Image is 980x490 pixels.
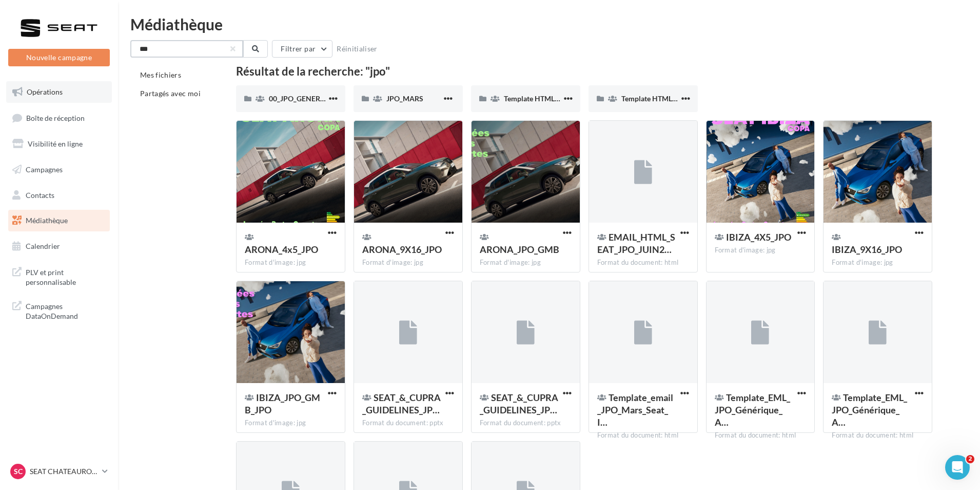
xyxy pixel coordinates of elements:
[140,89,201,98] span: Partagés avec moi
[362,244,442,255] span: ARONA_9X16_JPO
[832,258,924,267] div: Format d'image: jpg
[715,392,790,428] span: Template_EML_JPO_Générique_Arona
[26,113,85,122] span: Boîte de réception
[269,94,385,103] span: 00_JPO_GENERIQUE IBIZA ARONA
[27,87,63,96] span: Opérations
[362,392,441,415] span: SEAT_&_CUPRA_GUIDELINES_JPO_2025
[245,258,337,267] div: Format d'image: jpg
[30,466,98,477] p: SEAT CHATEAUROUX
[332,43,382,55] button: Réinitialiser
[8,49,110,66] button: Nouvelle campagne
[6,133,112,155] a: Visibilité en ligne
[26,165,63,174] span: Campagnes
[480,419,572,428] div: Format du document: pptx
[966,455,974,463] span: 2
[140,70,181,79] span: Mes fichiers
[480,392,558,415] span: SEAT_&_CUPRA_GUIDELINES_JPO_2025
[130,16,968,32] div: Médiathèque
[832,244,902,255] span: IBIZA_9X16_JPO
[6,261,112,292] a: PLV et print personnalisable
[6,107,112,129] a: Boîte de réception
[832,431,924,440] div: Format du document: html
[26,242,60,250] span: Calendrier
[6,81,112,103] a: Opérations
[597,258,689,267] div: Format du document: html
[362,419,454,428] div: Format du document: pptx
[6,295,112,325] a: Campagnes DataOnDemand
[14,466,23,477] span: SC
[597,392,673,428] span: Template_email_JPO_Mars_Seat_Ibiza_EDITION
[28,139,83,148] span: Visibilité en ligne
[945,455,970,480] iframe: Intercom live chat
[26,190,54,199] span: Contacts
[26,265,106,287] span: PLV et print personnalisable
[480,258,572,267] div: Format d'image: jpg
[26,216,68,225] span: Médiathèque
[386,94,423,103] span: JPO_MARS
[362,258,454,267] div: Format d'image: jpg
[236,66,932,77] div: Résultat de la recherche: "jpo"
[504,94,609,103] span: Template HTML - JPO Générique
[272,40,332,58] button: Filtrer par
[245,244,318,255] span: ARONA_4x5_JPO
[26,299,106,321] span: Campagnes DataOnDemand
[6,210,112,231] a: Médiathèque
[245,392,320,415] span: IBIZA_JPO_GMB_JPO
[6,185,112,206] a: Contacts
[480,244,559,255] span: ARONA_JPO_GMB
[597,231,675,255] span: EMAIL_HTML_SEAT_JPO_JUIN2025
[8,462,110,481] a: SC SEAT CHATEAUROUX
[621,94,709,103] span: Template HTML - JPO Mars
[6,159,112,180] a: Campagnes
[715,246,807,255] div: Format d'image: jpg
[245,419,337,428] div: Format d'image: jpg
[832,392,907,428] span: Template_EML_JPO_Générique_Ateca
[6,235,112,257] a: Calendrier
[597,431,689,440] div: Format du document: html
[726,231,791,243] span: IBIZA_4X5_JPO
[715,431,807,440] div: Format du document: html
